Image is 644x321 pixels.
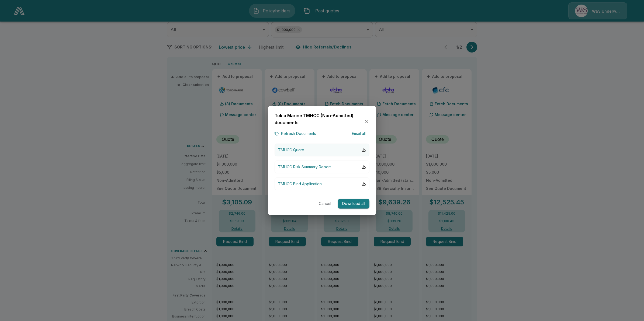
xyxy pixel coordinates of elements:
button: TMHCC Risk Summary Report [275,160,369,173]
h6: Tokio Marine TMHCC (Non-Admitted) documents [275,112,364,126]
button: Email all [348,131,369,137]
p: TMHCC Risk Summary Report [278,164,331,170]
button: Cancel [316,199,334,209]
button: Download all [338,199,369,209]
button: TMHCC Bind Application [275,177,369,190]
button: Refresh Documents [275,131,316,137]
p: TMHCC Bind Application [278,181,322,187]
button: TMHCC Quote [275,144,369,156]
p: TMHCC Quote [278,147,304,153]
